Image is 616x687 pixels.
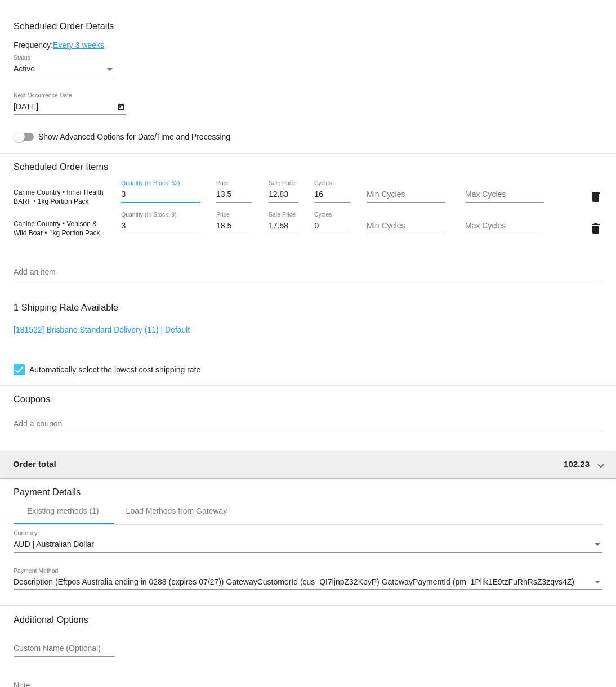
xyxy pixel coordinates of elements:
a: [181522] Brisbane Standard Delivery (11) | Default [14,325,190,334]
h3: Scheduled Order Details [14,21,602,32]
span: Active [14,64,35,73]
span: Canine Country • Venison & Wild Boar • 1kg Portion Pack [14,220,100,237]
span: Automatically select the lowest cost shipping rate [29,363,200,376]
h3: Additional Options [14,614,602,625]
mat-icon: delete [589,190,602,204]
input: Price [216,222,252,231]
div: Existing methods (1) [27,506,99,515]
input: Min Cycles [367,222,445,231]
input: Max Cycles [465,190,544,199]
h3: Scheduled Order Items [14,153,602,172]
span: Order total [13,459,56,469]
input: Quantity (In Stock: 62) [121,190,200,199]
input: Min Cycles [367,190,445,199]
input: Sale Price [269,190,298,199]
mat-select: Payment Method [14,578,602,587]
input: Custom Name (Optional) [14,644,115,653]
span: Show Advanced Options for Date/Time and Processing [38,131,230,142]
h3: Payment Details [14,478,602,497]
input: Cycles [314,222,350,231]
button: Open calendar [115,100,127,112]
mat-select: Status [14,65,115,74]
mat-select: Currency [14,540,602,549]
input: Cycles [314,190,350,199]
span: Description (Eftpos Australia ending in 0288 (expires 07/27)) GatewayCustomerId (cus_QI7ljnpZ32Kp... [14,577,574,586]
input: Sale Price [269,222,298,231]
span: AUD | Australian Dollar [14,540,94,549]
h3: Coupons [14,385,602,405]
input: Add an item [14,268,602,277]
input: Next Occurrence Date [14,102,115,111]
div: Frequency: [14,41,602,50]
span: Canine Country • Inner Health BARF • 1kg Portion Pack [14,188,104,205]
div: Load Methods from Gateway [126,506,227,515]
span: 102.23 [564,459,590,469]
input: Price [216,190,252,199]
input: Max Cycles [465,222,544,231]
input: Add a coupon [14,420,602,429]
mat-icon: delete [589,222,602,235]
a: Every 3 weeks [53,41,104,50]
input: Quantity (In Stock: 9) [121,222,200,231]
h3: 1 Shipping Rate Available [14,295,118,320]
